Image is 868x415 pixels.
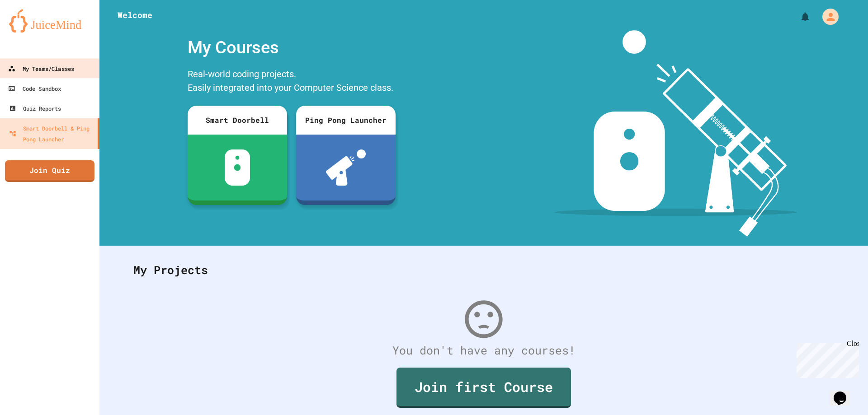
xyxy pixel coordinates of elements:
div: My Teams/Classes [8,63,74,75]
img: sdb-white.svg [225,149,250,186]
iframe: chat widget [793,340,859,378]
div: Smart Doorbell [188,106,287,135]
a: Join first Course [396,368,571,408]
div: My Notifications [783,9,813,24]
img: logo-orange.svg [9,9,90,33]
div: My Courses [183,30,400,65]
div: My Projects [124,252,843,288]
iframe: chat widget [830,379,859,406]
div: Ping Pong Launcher [296,106,396,135]
img: ppl-with-ball.png [326,149,366,186]
a: Join Quiz [5,160,94,182]
div: You don't have any courses! [124,342,843,359]
div: My Account [813,6,841,27]
img: banner-image-my-projects.png [555,30,797,237]
div: Real-world coding projects. Easily integrated into your Computer Science class. [183,65,400,99]
div: Code Sandbox [8,83,61,94]
div: Smart Doorbell & Ping Pong Launcher [9,123,94,145]
div: Chat with us now!Close [4,4,62,57]
div: Quiz Reports [9,103,61,114]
